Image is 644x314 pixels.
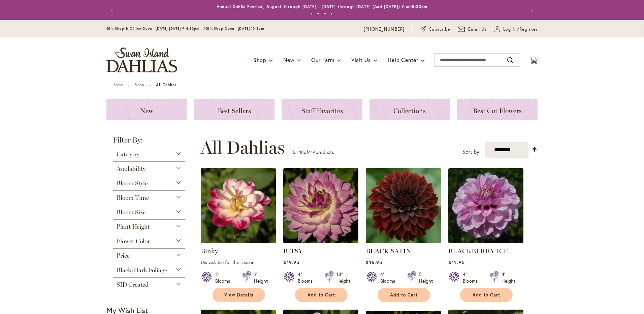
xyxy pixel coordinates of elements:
[156,82,176,87] strong: All Dahlias
[364,26,405,33] a: [PHONE_NUMBER]
[503,26,538,33] span: Log In/Register
[213,288,265,302] a: View Details
[448,238,523,245] a: BLACKBERRY ICE
[473,107,522,115] span: Best Cut Flowers
[458,26,487,33] a: Email Us
[308,292,335,298] span: Add to Cart
[448,259,464,265] span: $12.95
[317,12,319,15] button: 2 of 4
[369,99,450,120] a: Collections
[253,56,266,63] span: Shop
[291,149,297,155] span: 33
[310,12,313,15] button: 1 of 4
[351,56,371,63] span: Visit Us
[378,288,430,302] button: Add to Cart
[324,12,326,15] button: 3 of 4
[291,147,334,158] p: - of products
[117,223,150,230] span: Plant Height
[448,247,508,255] a: BLACKBERRY ICE
[282,99,362,120] a: Staff Favorites
[283,259,299,265] span: $19.95
[380,271,399,284] div: 4" Blooms
[117,252,130,259] span: Price
[117,209,146,216] span: Bloom Size
[283,238,358,245] a: BITSY
[218,107,251,115] span: Best Sellers
[298,271,317,284] div: 4" Blooms
[388,56,418,63] span: Help Center
[205,26,264,31] span: Gift Shop Open - [DATE] 10-3pm
[298,149,304,155] span: 48
[420,26,450,33] a: Subscribe
[494,26,538,33] a: Log In/Register
[283,247,303,255] a: BITSY
[283,168,358,243] img: BITSY
[301,107,343,115] span: Staff Favorites
[366,259,382,265] span: $16.95
[224,292,253,298] span: View Details
[460,288,513,302] button: Add to Cart
[419,271,433,284] div: 5' Height
[194,99,275,120] a: Best Sellers
[117,281,149,288] span: SID Created
[201,247,218,255] a: Binky
[215,271,234,284] div: 2" Blooms
[283,56,294,63] span: New
[217,4,428,9] a: Annual Dahlia Festival, August through [DATE] - [DATE] through [DATE] (And [DATE]) 9-am5:30pm
[201,238,276,245] a: Binky
[201,259,276,265] p: Unavailable for the season
[429,26,450,33] span: Subscribe
[462,146,481,158] label: Sort by:
[457,99,538,120] a: Best Cut Flowers
[117,151,139,158] span: Category
[308,149,316,155] span: 414
[311,56,334,63] span: Our Farm
[330,12,333,15] button: 4 of 4
[117,165,146,172] span: Availability
[106,3,120,17] button: Previous
[117,238,150,245] span: Flower Color
[366,238,441,245] a: BLACK SATIN
[117,180,148,187] span: Bloom Style
[393,107,426,115] span: Collections
[117,194,149,201] span: Bloom Time
[524,3,538,17] button: Next
[468,26,487,33] span: Email Us
[140,107,153,115] span: New
[135,82,144,87] a: Shop
[473,292,500,298] span: Add to Cart
[366,168,441,243] img: BLACK SATIN
[295,288,348,302] button: Add to Cart
[448,168,523,243] img: BLACKBERRY ICE
[502,271,515,284] div: 4' Height
[463,271,482,284] div: 4" Blooms
[106,99,187,120] a: New
[112,82,123,87] a: Home
[366,247,411,255] a: BLACK SATIN
[106,48,177,72] a: store logo
[390,292,418,298] span: Add to Cart
[201,168,276,243] img: Binky
[254,271,268,284] div: 2' Height
[117,266,167,274] span: Black/Dark Foliage
[106,26,205,31] span: Gift Shop & Office Open - [DATE]-[DATE] 9-4:30pm /
[336,271,350,284] div: 18" Height
[106,136,192,147] strong: Filter By:
[200,137,285,158] span: All Dahlias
